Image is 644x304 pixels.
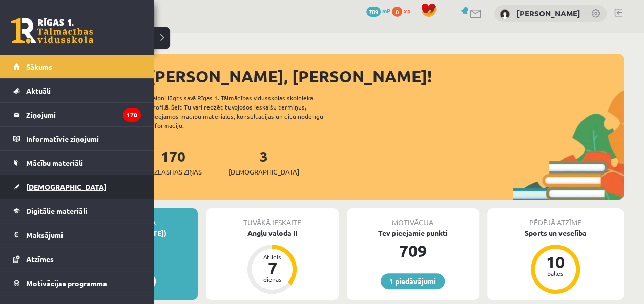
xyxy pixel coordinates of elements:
[26,182,107,191] span: [DEMOGRAPHIC_DATA]
[26,158,83,167] span: Mācību materiāli
[13,55,141,78] a: Sākums
[206,228,338,238] div: Angļu valoda II
[366,7,390,15] a: 709 mP
[13,103,141,126] a: Ziņojumi170
[13,175,141,199] a: [DEMOGRAPHIC_DATA]
[392,7,416,15] a: 0 xp
[487,208,624,228] div: Pēdējā atzīme
[144,147,202,177] a: 170Neizlasītās ziņas
[257,276,287,283] div: dienas
[13,79,141,102] a: Aktuāli
[516,8,580,18] a: [PERSON_NAME]
[26,103,141,126] legend: Ziņojumi
[26,278,107,288] span: Motivācijas programma
[392,7,402,17] span: 0
[382,7,390,15] span: mP
[13,199,141,223] a: Digitālie materiāli
[381,273,445,289] a: 1 piedāvājumi
[500,9,510,19] img: Dainis Druva
[347,208,479,228] div: Motivācija
[150,93,341,130] div: Laipni lūgts savā Rīgas 1. Tālmācības vidusskolas skolnieka profilā. Šeit Tu vari redzēt tuvojošo...
[228,147,299,177] a: 3[DEMOGRAPHIC_DATA]
[13,127,141,150] a: Informatīvie ziņojumi
[487,228,624,295] a: Sports un veselība 10 balles
[26,206,87,215] span: Digitālie materiāli
[26,62,52,71] span: Sākums
[206,228,338,295] a: Angļu valoda II Atlicis 7 dienas
[540,254,571,270] div: 10
[366,7,381,17] span: 709
[149,64,624,89] div: [PERSON_NAME], [PERSON_NAME]!
[26,127,141,150] legend: Informatīvie ziņojumi
[257,260,287,276] div: 7
[228,167,299,177] span: [DEMOGRAPHIC_DATA]
[144,167,202,177] span: Neizlasītās ziņas
[404,7,410,15] span: xp
[13,271,141,295] a: Motivācijas programma
[11,18,93,44] a: Rīgas 1. Tālmācības vidusskola
[26,86,51,95] span: Aktuāli
[13,223,141,247] a: Maksājumi
[13,247,141,271] a: Atzīmes
[206,208,338,228] div: Tuvākā ieskaite
[26,254,54,264] span: Atzīmes
[26,223,141,247] legend: Maksājumi
[123,108,141,122] i: 170
[540,270,571,276] div: balles
[347,238,479,263] div: 709
[347,228,479,238] div: Tev pieejamie punkti
[257,254,287,260] div: Atlicis
[487,228,624,238] div: Sports un veselība
[13,151,141,175] a: Mācību materiāli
